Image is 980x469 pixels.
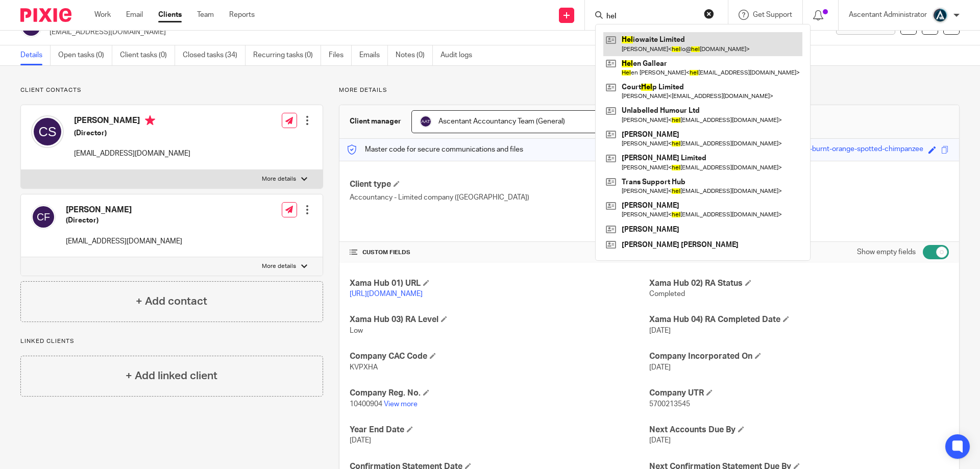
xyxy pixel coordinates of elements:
[649,401,690,408] span: 5700213545
[649,327,671,334] span: [DATE]
[753,11,792,18] span: Get Support
[350,437,371,444] span: [DATE]
[350,401,382,408] span: 10400904
[120,45,175,65] a: Client tasks (0)
[74,128,190,138] h5: (Director)
[158,10,182,20] a: Clients
[339,86,960,94] p: More details
[145,115,155,126] i: Primary
[347,144,523,155] p: Master code for secure communications and files
[31,205,56,229] img: svg%3E
[350,351,649,362] h4: Company CAC Code
[440,45,480,65] a: Audit logs
[649,278,949,289] h4: Xama Hub 02) RA Status
[94,10,111,20] a: Work
[396,45,433,65] a: Notes (0)
[649,351,949,362] h4: Company Incorporated On
[20,8,71,22] img: Pixie
[126,368,217,384] h4: + Add linked client
[359,45,388,65] a: Emails
[384,401,418,408] a: View more
[350,388,649,399] h4: Company Reg. No.
[350,192,649,203] p: Accountancy - Limited company ([GEOGRAPHIC_DATA])
[262,175,296,183] p: More details
[350,290,423,298] a: [URL][DOMAIN_NAME]
[350,116,401,127] h3: Client manager
[329,45,352,65] a: Files
[350,364,378,371] span: KVPXHA
[66,205,182,215] h4: [PERSON_NAME]
[74,115,190,128] h4: [PERSON_NAME]
[649,314,949,325] h4: Xama Hub 04) RA Completed Date
[183,45,246,65] a: Closed tasks (34)
[229,10,255,20] a: Reports
[20,337,323,345] p: Linked clients
[20,45,51,65] a: Details
[74,149,190,159] p: [EMAIL_ADDRESS][DOMAIN_NAME]
[350,179,649,190] h4: Client type
[136,293,207,309] h4: + Add contact
[649,437,671,444] span: [DATE]
[857,247,916,257] label: Show empty fields
[20,86,323,94] p: Client contacts
[66,236,182,246] p: [EMAIL_ADDRESS][DOMAIN_NAME]
[262,262,296,270] p: More details
[350,314,649,325] h4: Xama Hub 03) RA Level
[350,249,649,257] h4: CUSTOM FIELDS
[932,7,948,23] img: Ascentant%20Round%20Only.png
[66,215,182,226] h5: (Director)
[649,425,949,435] h4: Next Accounts Due By
[649,388,949,399] h4: Company UTR
[253,45,321,65] a: Recurring tasks (0)
[704,9,714,19] button: Clear
[31,115,64,148] img: svg%3E
[649,364,671,371] span: [DATE]
[605,12,697,21] input: Search
[793,144,923,156] div: fuzzy-burnt-orange-spotted-chimpanzee
[420,115,432,128] img: svg%3E
[50,27,821,37] p: [EMAIL_ADDRESS][DOMAIN_NAME]
[438,118,565,125] span: Ascentant Accountancy Team (General)
[197,10,214,20] a: Team
[649,290,685,298] span: Completed
[126,10,143,20] a: Email
[350,278,649,289] h4: Xama Hub 01) URL
[350,425,649,435] h4: Year End Date
[350,327,363,334] span: Low
[849,10,927,20] p: Ascentant Administrator
[58,45,112,65] a: Open tasks (0)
